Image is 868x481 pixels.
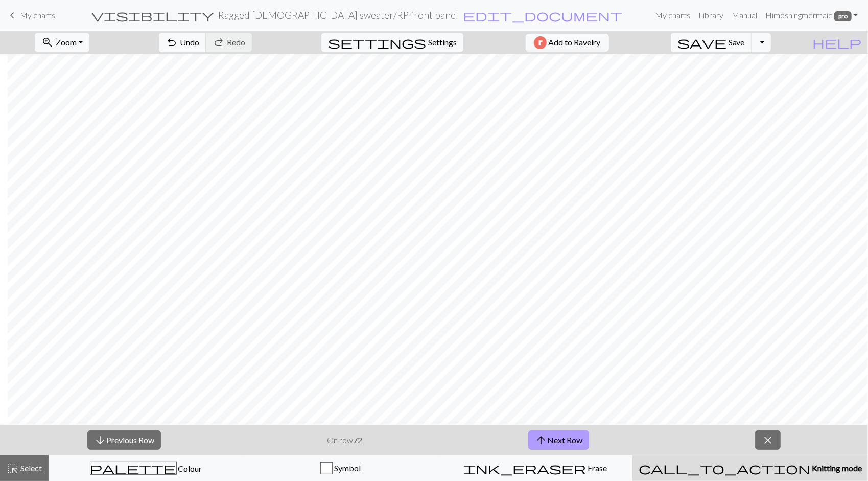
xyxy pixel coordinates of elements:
[438,455,632,481] button: Erase
[90,461,176,475] span: palette
[49,455,243,481] button: Colour
[87,430,161,450] button: Previous Row
[639,461,810,475] span: call_to_action
[651,5,694,26] a: My charts
[180,37,199,47] span: Undo
[328,35,426,50] span: settings
[463,461,586,475] span: ink_eraser
[810,463,862,473] span: Knitting mode
[243,455,438,481] button: Symbol
[321,33,463,52] button: SettingsSettings
[812,35,861,50] span: help
[728,5,761,26] a: Manual
[761,5,862,26] a: Himoshingmermaid pro
[694,5,728,26] a: Library
[428,36,457,49] span: Settings
[94,433,106,447] span: arrow_downward
[6,7,55,24] a: My charts
[632,455,868,481] button: Knitting mode
[535,433,547,447] span: arrow_upward
[35,33,89,52] button: Zoom
[7,461,19,475] span: highlight_alt
[328,36,426,49] i: Settings
[333,463,361,473] span: Symbol
[528,430,589,450] button: Next Row
[534,36,547,49] img: Ravelry
[671,33,752,52] button: Save
[353,435,362,445] strong: 72
[526,34,609,52] button: Add to Ravelry
[549,36,601,49] span: Add to Ravelry
[677,35,726,50] span: save
[166,35,178,50] span: undo
[159,33,206,52] button: Undo
[20,10,55,20] span: My charts
[41,35,54,50] span: zoom_in
[729,37,745,47] span: Save
[91,8,214,22] span: visibility
[218,9,458,21] h2: Ragged [DEMOGRAPHIC_DATA] sweater / RP front panel
[6,8,18,22] span: keyboard_arrow_left
[56,37,77,47] span: Zoom
[327,434,362,446] p: On row
[834,11,852,21] span: pro
[19,463,42,473] span: Select
[762,433,774,447] span: close
[463,8,622,22] span: edit_document
[177,464,202,473] span: Colour
[586,463,607,473] span: Erase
